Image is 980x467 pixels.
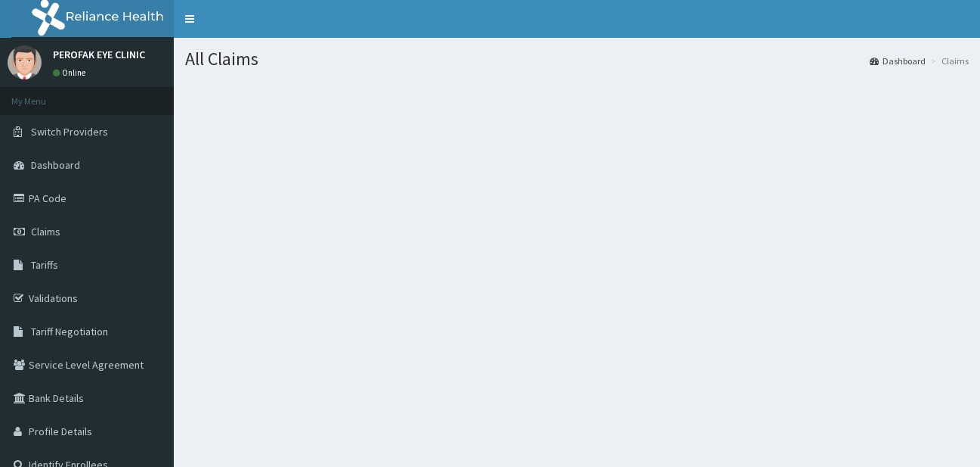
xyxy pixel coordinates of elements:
[8,45,42,79] img: User Image
[31,125,108,139] span: Switch Providers
[53,67,89,78] a: Online
[31,325,108,338] span: Tariff Negotiation
[185,49,969,69] h1: All Claims
[53,49,145,60] p: PEROFAK EYE CLINIC
[870,54,926,67] a: Dashboard
[31,158,80,172] span: Dashboard
[31,258,58,272] span: Tariffs
[927,54,969,67] li: Claims
[31,225,60,238] span: Claims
